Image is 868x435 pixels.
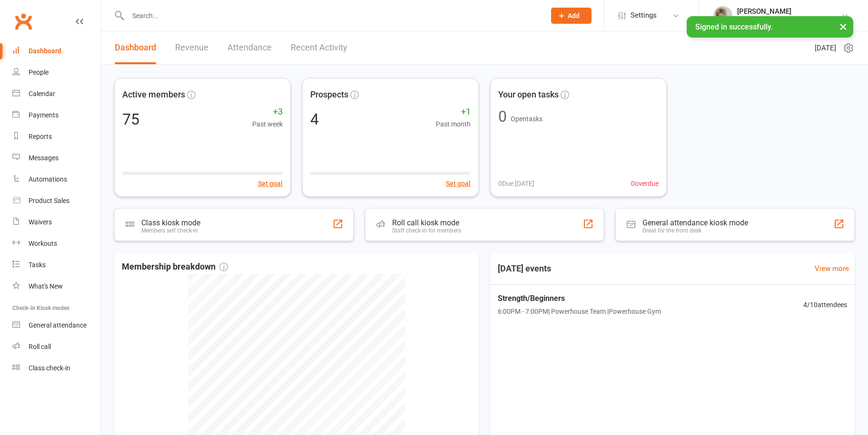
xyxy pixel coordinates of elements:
[511,115,542,123] span: Open tasks
[291,31,347,64] a: Recent Activity
[642,218,748,227] div: General attendance kiosk mode
[141,227,200,234] div: Members self check-in
[12,169,100,190] a: Automations
[258,178,283,189] button: Set goal
[12,336,100,358] a: Roll call
[737,16,841,24] div: Powerhouse Physiotherapy Pty Ltd
[12,212,100,233] a: Waivers
[446,178,471,189] button: Set goal
[551,8,592,24] button: Add
[392,218,461,227] div: Roll call kiosk mode
[12,83,100,105] a: Calendar
[12,276,100,297] a: What's New
[436,119,471,129] span: Past month
[310,112,319,127] div: 4
[695,22,773,31] span: Signed in successfully.
[12,62,100,83] a: People
[12,233,100,254] a: Workouts
[12,126,100,147] a: Reports
[252,105,283,119] span: +3
[498,178,534,189] span: 0 Due [DATE]
[252,119,283,129] span: Past week
[175,31,208,64] a: Revenue
[12,40,100,62] a: Dashboard
[29,343,51,350] div: Roll call
[631,5,657,26] span: Settings
[29,90,55,97] div: Calendar
[29,154,59,162] div: Messages
[141,218,200,227] div: Class kiosk mode
[737,7,841,16] div: [PERSON_NAME]
[125,9,539,22] input: Search...
[436,105,471,119] span: +1
[227,31,272,64] a: Attendance
[498,88,559,102] span: Your open tasks
[29,240,57,247] div: Workouts
[392,227,461,234] div: Staff check-in for members
[11,10,35,33] a: Clubworx
[498,292,661,305] span: Strength/Beginners
[29,364,70,372] div: Class check-in
[490,260,559,277] h3: [DATE] events
[29,68,49,76] div: People
[498,109,507,124] div: 0
[122,88,185,102] span: Active members
[12,105,100,126] a: Payments
[29,133,52,140] div: Reports
[815,42,836,54] span: [DATE]
[29,175,67,183] div: Automations
[631,178,659,189] span: 0 overdue
[122,112,139,127] div: 75
[498,306,661,317] span: 6:00PM - 7:00PM | Powerhouse Team | Powerhouse Gym
[12,254,100,276] a: Tasks
[815,263,849,274] a: View more
[803,300,847,310] span: 4 / 10 attendees
[122,260,228,274] span: Membership breakdown
[29,111,59,119] div: Payments
[12,315,100,336] a: General attendance kiosk mode
[642,227,748,234] div: Great for the front desk
[12,147,100,169] a: Messages
[29,47,61,55] div: Dashboard
[29,197,69,204] div: Product Sales
[29,218,52,226] div: Waivers
[835,16,852,37] button: ×
[310,88,348,102] span: Prospects
[115,31,156,64] a: Dashboard
[568,12,580,19] span: Add
[12,190,100,212] a: Product Sales
[12,358,100,379] a: Class kiosk mode
[29,282,63,290] div: What's New
[29,321,87,329] div: General attendance
[713,6,732,25] img: thumb_image1590539733.png
[29,261,46,269] div: Tasks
